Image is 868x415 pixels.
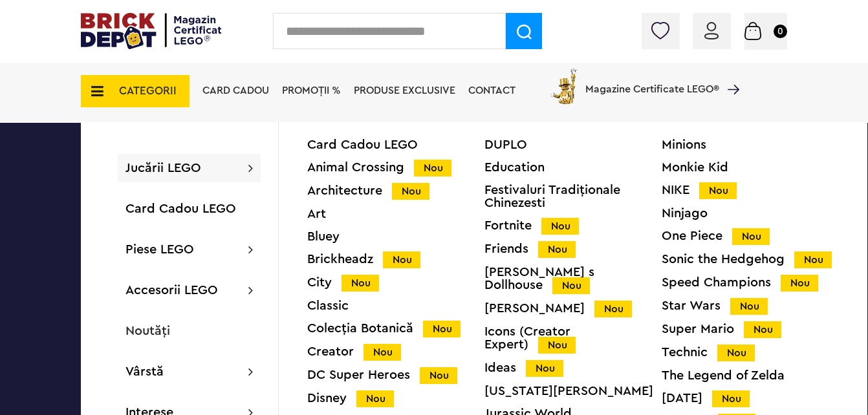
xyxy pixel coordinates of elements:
[282,85,341,96] a: PROMOȚII %
[354,85,455,96] a: Produse exclusive
[719,68,739,78] a: Magazine Certificate LEGO®
[202,85,269,96] a: Card Cadou
[585,66,719,96] span: Magazine Certificate LEGO®
[119,85,177,96] span: CATEGORII
[774,25,787,38] small: 0
[468,85,515,96] a: Contact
